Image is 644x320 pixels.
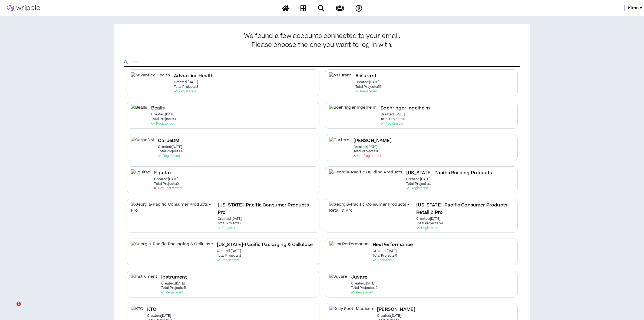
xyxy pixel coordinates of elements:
span: Kiran [628,5,639,11]
p: Created: [DATE] [355,80,379,84]
img: CarpeDM [131,137,154,149]
h2: Boehringer Ingelheim [381,105,430,112]
p: Registered [158,154,180,158]
img: Juvare [329,274,347,286]
h2: Advantice Health [174,72,214,80]
p: Registered [161,291,183,295]
p: Registered [381,122,402,126]
p: Total Projects: 0 [381,117,405,121]
p: Total Projects: 0 [218,222,242,225]
p: Total Projects: 4 [158,150,183,153]
p: Registered [151,122,173,126]
p: Total Projects: 5 [161,286,186,290]
p: Created: [DATE] [147,314,171,318]
img: Georgia-Pacific Consumer Products - Pro [131,202,214,214]
p: Created: [DATE] [174,80,198,84]
p: Total Projects: 0 [354,150,378,153]
span: Please choose the one you want to log in with: [252,41,392,49]
span: 1 [16,302,21,306]
img: Boehringer Ingelheim [329,105,377,117]
h2: Bealls [151,105,165,112]
h2: [PERSON_NAME] [354,137,392,144]
p: Created: [DATE] [154,177,178,181]
img: Assurant [329,72,351,85]
p: Not Registered [154,186,181,190]
p: Total Projects: 0 [373,254,397,258]
p: Not Registered [354,154,381,158]
p: Created: [DATE] [158,145,182,149]
p: Created: [DATE] [218,217,242,221]
img: Bealls [131,105,147,117]
h2: Assurant [355,72,377,80]
img: Hex Performance [329,241,369,253]
p: Registered [217,258,239,262]
p: Registered [355,90,377,93]
input: Filter.. [129,58,520,66]
img: Georgia-Pacific Building Products [329,169,402,182]
h2: Equifax [154,169,172,177]
h2: KTC [147,306,156,313]
h2: [PERSON_NAME] [377,306,415,313]
img: Georgia-Pacific Packaging & Cellulose [131,241,213,253]
p: Total Projects: 3 [151,117,176,121]
img: Georgia-Pacific Consumer Products - Retail & Pro [329,202,412,214]
h3: We found a few accounts connected to your email. [124,33,520,49]
p: Created: [DATE] [416,217,440,221]
h2: Hex Performance [373,241,413,248]
h2: [US_STATE]-Pacific Consumer Products - Pro [218,202,315,216]
p: Created: [DATE] [161,282,185,286]
p: Created: [DATE] [406,177,430,181]
p: Created: [DATE] [381,113,405,117]
p: Created: [DATE] [373,249,397,253]
p: Registered [174,90,196,93]
img: Instrument [131,274,157,286]
p: Total Projects: 59 [416,222,443,225]
h2: Juvare [351,274,367,281]
p: Total Projects: 1 [406,182,431,186]
h2: [US_STATE]-Pacific Building Products [406,169,492,177]
h2: Instrument [161,274,187,281]
img: Advantice Health [131,72,170,85]
h2: CarpeDM [158,137,179,144]
p: Registered [373,258,394,262]
img: Kelly Scott Madison [329,306,373,318]
p: Total Projects: 2 [217,254,242,258]
p: Created: [DATE] [151,113,175,117]
h2: [US_STATE]-Pacific Packaging & Cellulose [217,241,313,248]
p: Registered [218,226,239,230]
p: Created: [DATE] [354,145,378,149]
p: Total Projects: 3 [174,85,199,89]
img: KTC [131,306,143,318]
p: Registered [351,291,373,295]
p: Created: [DATE] [351,282,375,286]
img: Carter's [329,137,349,149]
p: Registered [406,186,428,190]
p: Created: [DATE] [377,314,401,318]
p: Created: [DATE] [217,249,241,253]
p: Total Projects: 12 [351,286,378,290]
p: Total Projects: 0 [154,182,179,186]
p: Total Projects: 55 [355,85,382,89]
img: Equifax [131,169,150,182]
iframe: Intercom live chat [5,302,18,315]
h2: [US_STATE]-Pacific Consumer Products - Retail & Pro [416,202,513,216]
p: Registered [416,226,438,230]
